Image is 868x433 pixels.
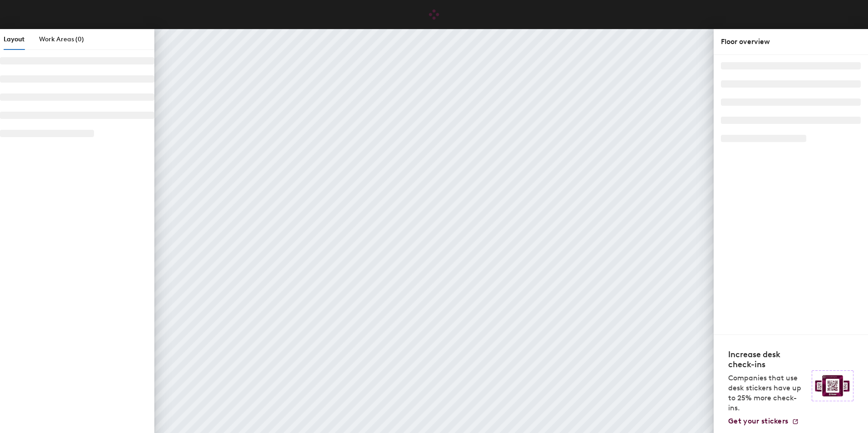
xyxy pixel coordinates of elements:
a: Get your stickers [728,417,799,426]
span: Work Areas (0) [39,35,84,43]
img: Sticker logo [812,370,853,401]
span: Get your stickers [728,417,788,425]
p: Companies that use desk stickers have up to 25% more check-ins. [728,373,806,413]
div: Floor overview [721,36,861,47]
span: Layout [4,35,25,43]
h4: Increase desk check-ins [728,349,806,369]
